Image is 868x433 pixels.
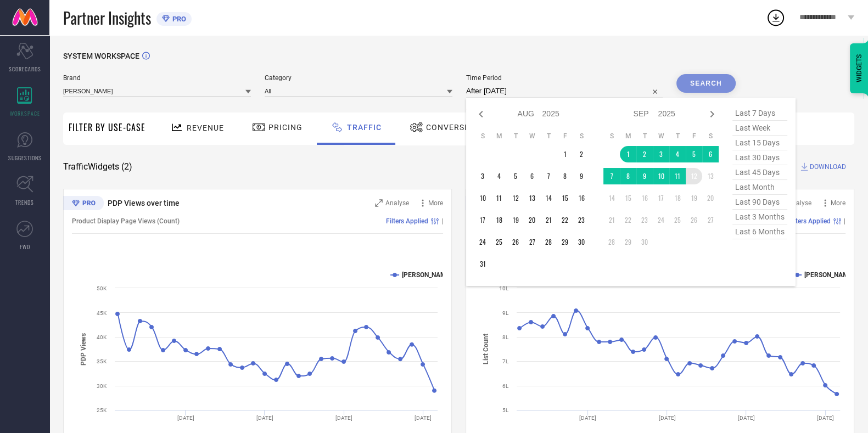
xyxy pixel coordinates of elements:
[524,234,540,250] td: Wed Aug 27 2025
[732,150,787,165] span: last 30 days
[653,190,669,206] td: Wed Sep 17 2025
[466,74,663,82] span: Time Period
[686,146,702,162] td: Fri Sep 05 2025
[732,136,787,150] span: last 15 days
[426,123,479,132] span: Conversion
[108,199,180,207] span: PDP Views over time
[669,212,686,228] td: Thu Sep 25 2025
[831,199,845,207] span: More
[402,271,452,279] text: [PERSON_NAME]
[63,7,151,29] span: Partner Insights
[335,415,352,421] text: [DATE]
[738,415,755,421] text: [DATE]
[573,146,590,162] td: Sat Aug 02 2025
[810,161,846,172] span: DOWNLOAD
[686,190,702,206] td: Fri Sep 19 2025
[268,123,303,132] span: Pricing
[658,415,675,421] text: [DATE]
[524,212,540,228] td: Wed Aug 20 2025
[63,196,104,212] div: Premium
[620,190,636,206] td: Mon Sep 15 2025
[540,132,557,140] th: Thursday
[9,65,41,73] span: SCORECARDS
[375,199,383,207] svg: Zoom
[669,168,686,184] td: Thu Sep 11 2025
[474,168,491,184] td: Sun Aug 03 2025
[603,212,620,228] td: Sun Sep 21 2025
[63,74,251,82] span: Brand
[63,161,132,172] span: Traffic Widgets ( 2 )
[474,132,491,140] th: Sunday
[603,234,620,250] td: Sun Sep 28 2025
[557,234,573,250] td: Fri Aug 29 2025
[428,199,443,207] span: More
[573,190,590,206] td: Sat Aug 16 2025
[502,334,509,340] text: 8L
[686,168,702,184] td: Fri Sep 12 2025
[705,108,719,121] div: Next month
[788,199,811,207] span: Analyse
[579,415,596,421] text: [DATE]
[177,415,194,421] text: [DATE]
[669,190,686,206] td: Thu Sep 18 2025
[441,217,443,225] span: |
[636,146,653,162] td: Tue Sep 02 2025
[80,333,87,365] tspan: PDP Views
[507,212,524,228] td: Tue Aug 19 2025
[702,132,719,140] th: Saturday
[686,132,702,140] th: Friday
[653,168,669,184] td: Wed Sep 10 2025
[732,165,787,180] span: last 45 days
[491,168,507,184] td: Mon Aug 04 2025
[385,199,409,207] span: Analyse
[557,190,573,206] td: Fri Aug 15 2025
[573,212,590,228] td: Sat Aug 23 2025
[636,234,653,250] td: Tue Sep 30 2025
[669,132,686,140] th: Thursday
[620,168,636,184] td: Mon Sep 08 2025
[603,168,620,184] td: Sun Sep 07 2025
[653,132,669,140] th: Wednesday
[804,271,854,279] text: [PERSON_NAME]
[573,234,590,250] td: Sat Aug 30 2025
[620,212,636,228] td: Mon Sep 22 2025
[844,217,845,225] span: |
[15,198,34,206] span: TRENDS
[8,154,42,162] span: SUGGESTIONS
[603,190,620,206] td: Sun Sep 14 2025
[474,108,488,121] div: Previous month
[491,212,507,228] td: Mon Aug 18 2025
[620,234,636,250] td: Mon Sep 29 2025
[97,285,107,291] text: 50K
[170,15,186,23] span: PRO
[97,383,107,389] text: 30K
[507,168,524,184] td: Tue Aug 05 2025
[491,234,507,250] td: Mon Aug 25 2025
[732,210,787,224] span: last 3 months
[97,358,107,364] text: 35K
[415,415,432,421] text: [DATE]
[63,52,139,60] span: SYSTEM WORKSPACE
[491,132,507,140] th: Monday
[10,109,40,117] span: WORKSPACE
[524,190,540,206] td: Wed Aug 13 2025
[507,234,524,250] td: Tue Aug 26 2025
[636,168,653,184] td: Tue Sep 09 2025
[573,132,590,140] th: Saturday
[557,212,573,228] td: Fri Aug 22 2025
[573,168,590,184] td: Sat Aug 09 2025
[702,190,719,206] td: Sat Sep 20 2025
[732,106,787,121] span: last 7 days
[69,121,145,134] span: Filter By Use-Case
[540,168,557,184] td: Thu Aug 07 2025
[732,195,787,210] span: last 90 days
[557,146,573,162] td: Fri Aug 01 2025
[347,123,382,132] span: Traffic
[507,132,524,140] th: Tuesday
[732,121,787,136] span: last week
[482,334,490,364] tspan: List Count
[386,217,428,225] span: Filters Applied
[540,190,557,206] td: Thu Aug 14 2025
[491,190,507,206] td: Mon Aug 11 2025
[702,146,719,162] td: Sat Sep 06 2025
